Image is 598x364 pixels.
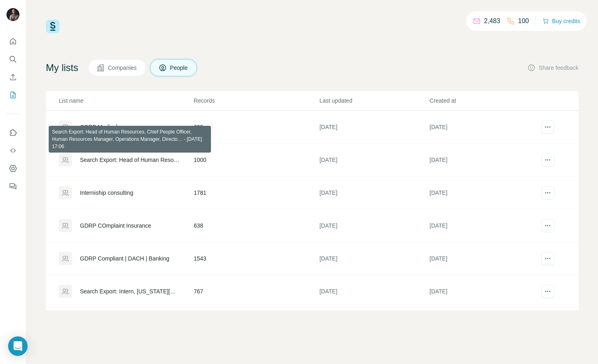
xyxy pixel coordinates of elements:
img: Avatar [6,8,19,21]
td: [DATE] [319,144,429,177]
td: 1781 [193,177,319,209]
p: Records [194,97,318,105]
button: Use Surfe API [6,143,19,158]
td: [DATE] [319,275,429,308]
button: Search [6,52,19,67]
td: [DATE] [319,111,429,144]
td: 638 [193,209,319,242]
td: 1543 [193,242,319,275]
button: Share feedback [527,64,579,72]
button: actions [541,252,554,265]
div: Search Export: Head of Human Resources, Chief People Officer, Human Resources Manager, Operations... [80,156,180,164]
td: [DATE] [429,111,539,144]
td: [DATE] [319,242,429,275]
button: actions [541,186,554,199]
td: 1000 [193,144,319,177]
button: actions [541,285,554,298]
button: Feedback [6,179,19,194]
p: 100 [518,16,529,26]
td: [DATE] [429,308,539,341]
td: [DATE] [319,177,429,209]
button: My lists [6,88,19,102]
td: [DATE] [429,144,539,177]
button: actions [541,121,554,134]
span: People [170,64,189,72]
button: Enrich CSV [6,70,19,84]
td: 1225 [193,308,319,341]
p: List name [59,97,193,105]
div: GDRP COmplaint Insurance [80,222,151,230]
td: [DATE] [429,177,539,209]
td: [DATE] [429,275,539,308]
div: Interniship consulting [80,189,133,197]
div: GDRP Compliant | DACH | Banking [80,254,169,263]
p: Last updated [319,97,428,105]
img: Surfe Logo [46,19,60,33]
h4: My lists [46,61,78,74]
td: [DATE] [429,209,539,242]
td: 767 [193,275,319,308]
div: GDRP Medical [80,123,117,131]
button: Dashboard [6,161,19,176]
button: Quick start [6,34,19,49]
td: [DATE] [319,308,429,341]
div: Search Export: Intern, [US_STATE][GEOGRAPHIC_DATA] Area, Less than 1 year, 1 to 2 years, 3 to 5 y... [80,287,180,295]
div: Open Intercom Messenger [8,336,28,356]
td: [DATE] [319,209,429,242]
td: 629 [193,111,319,144]
td: [DATE] [429,242,539,275]
button: actions [541,219,554,232]
button: Use Surfe on LinkedIn [6,125,19,140]
p: Created at [430,97,539,105]
p: 2,483 [484,16,500,26]
span: Companies [108,64,138,72]
button: Buy credits [542,15,580,27]
button: actions [541,153,554,166]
